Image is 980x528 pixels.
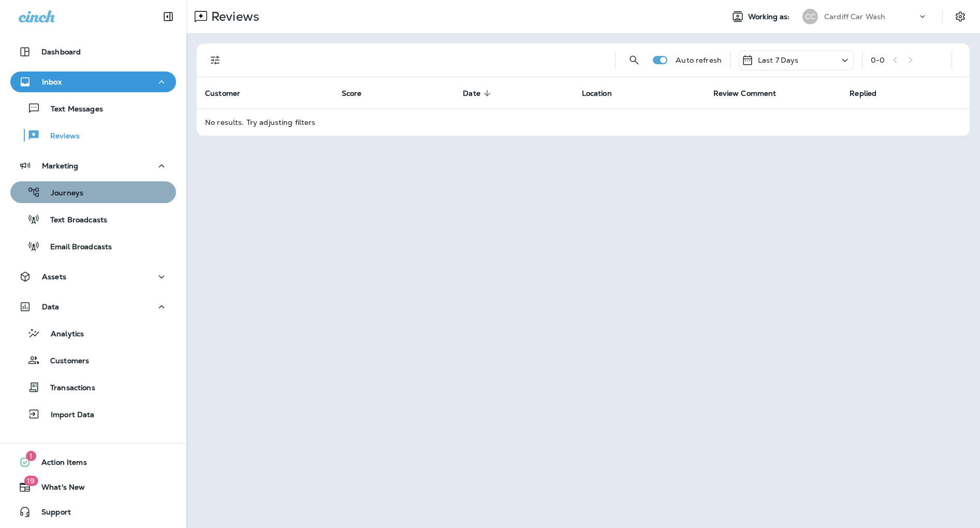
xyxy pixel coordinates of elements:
button: Transactions [10,376,176,398]
p: Assets [42,273,66,281]
span: Location [582,89,625,98]
p: Customers [40,356,89,366]
span: Customer [205,89,240,98]
p: Inbox [42,78,62,86]
button: Support [10,502,176,522]
p: Reviews [207,9,259,24]
button: Customers [10,349,176,371]
span: Review Comment [713,89,777,98]
span: Support [31,508,71,520]
p: Transactions [40,383,95,393]
button: Search Reviews [624,50,645,70]
button: 1Action Items [10,452,176,473]
button: Import Data [10,403,176,425]
p: Text Messages [40,105,103,115]
span: Location [582,89,612,98]
button: Journeys [10,181,176,203]
button: Email Broadcasts [10,235,176,257]
span: Replied [850,89,890,98]
td: No results. Try adjusting filters [197,108,970,136]
p: Email Broadcasts [40,242,112,252]
span: Replied [850,89,876,98]
button: Marketing [10,155,176,176]
p: Reviews [40,132,80,141]
button: Reviews [10,124,176,146]
span: Date [463,89,494,98]
p: Analytics [40,330,84,339]
p: Last 7 Days [758,56,799,64]
div: 0 - 0 [871,56,885,64]
span: 1 [26,451,36,461]
p: Cardiff Car Wash [824,12,885,21]
button: Filters [205,50,226,70]
p: Journeys [40,189,83,198]
span: Action Items [31,458,87,470]
span: Date [463,89,480,98]
button: Settings [951,7,970,26]
span: Review Comment [713,89,790,98]
div: CC [802,9,818,24]
p: Dashboard [41,48,81,56]
button: Inbox [10,72,176,92]
button: Data [10,296,176,317]
button: Analytics [10,322,176,344]
span: Score [342,89,375,98]
span: Score [342,89,362,98]
p: Data [42,303,60,311]
button: 19What's New [10,477,176,497]
p: Import Data [40,410,95,420]
button: Assets [10,266,176,287]
span: Working as: [748,12,792,21]
span: What's New [31,483,85,495]
span: 19 [24,476,38,486]
p: Auto refresh [676,56,722,64]
span: Customer [205,89,254,98]
p: Text Broadcasts [40,216,107,225]
button: Text Broadcasts [10,208,176,230]
button: Dashboard [10,41,176,62]
button: Text Messages [10,97,176,119]
p: Marketing [42,162,78,170]
button: Collapse Sidebar [154,6,183,27]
